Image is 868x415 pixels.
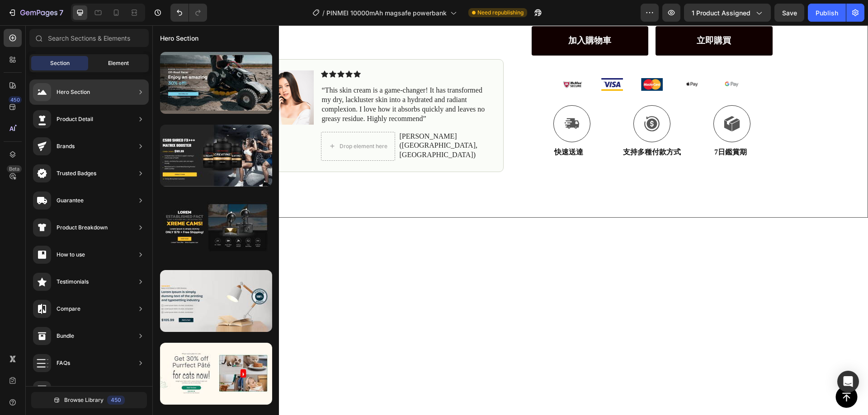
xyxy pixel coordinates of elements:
[402,122,437,132] p: 快速送達
[57,142,75,151] div: Brands
[489,53,510,65] img: gempages_584237370715407220-48eb4f35-d435-4ae8-bfff-870e132d2cc9.png
[57,115,93,124] div: Product Detail
[152,25,868,415] iframe: Design area
[449,53,471,65] img: gempages_584237370715407220-8dcde285-cd80-496d-b4ee-657e4baffa10.png
[187,117,235,125] div: Drop element here
[568,53,590,65] img: gempages_584237370715407220-2777ef6b-9747-48bd-8c35-d0e7a14580c5.png
[59,7,63,18] p: 7
[477,9,524,17] span: Need republishing
[31,392,147,408] button: Browse Library450
[29,29,149,47] input: Search Sections & Elements
[57,88,90,97] div: Hero Section
[108,59,129,67] span: Element
[774,4,804,22] button: Save
[107,396,125,405] div: 450
[692,8,750,18] span: 1 product assigned
[57,250,85,259] div: How to use
[503,1,620,30] button: 立即購買
[684,4,771,22] button: 1 product assigned
[816,8,838,18] div: Publish
[57,223,108,232] div: Product Breakdown
[170,4,207,22] div: Undo/Redo
[379,1,496,30] button: 加入購物車
[57,196,84,205] div: Guarantee
[837,371,859,392] div: Open Intercom Messenger
[247,107,339,135] p: [PERSON_NAME] ([GEOGRAPHIC_DATA], [GEOGRAPHIC_DATA])
[416,10,459,21] div: 加入購物車
[57,304,80,313] div: Compare
[64,396,104,404] span: Browse Library
[808,4,846,22] button: Publish
[544,10,579,21] div: 立即購買
[322,8,325,18] span: /
[57,359,70,368] div: FAQs
[57,386,88,395] div: Social Proof
[50,59,70,67] span: Section
[4,4,67,22] button: 7
[7,165,22,173] div: Beta
[782,9,797,17] span: Save
[562,122,597,132] p: 7日鑑賞期
[57,169,96,178] div: Trusted Badges
[170,61,339,98] p: “This skin cream is a game-changer! It has transformed my dry, lackluster skin into a hydrated an...
[528,53,550,65] img: gempages_584237370715407220-8e320c21-4d87-4eeb-9722-87425a562871.png
[326,8,447,18] span: PINMEI 10000mAh magsafe powerbank
[9,96,22,103] div: 450
[57,331,74,340] div: Bundle
[409,53,431,65] img: gempages_584237370715407220-da1b04e2-3473-44aa-85ec-0a5057720f1e.png
[471,122,528,132] p: 支持多種付款方式
[57,277,89,286] div: Testimonials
